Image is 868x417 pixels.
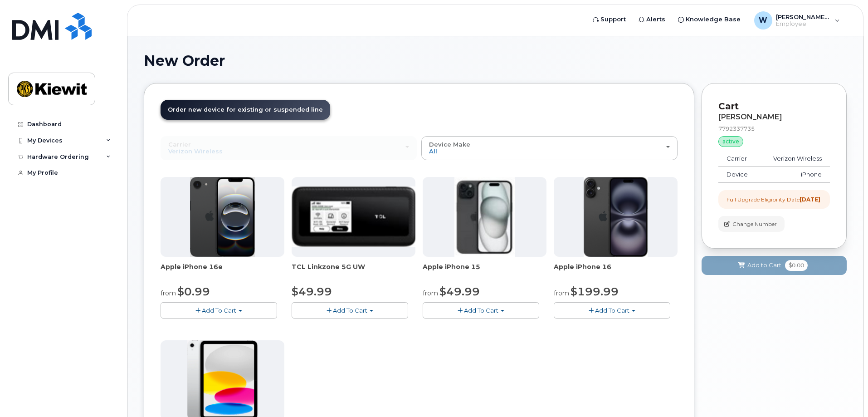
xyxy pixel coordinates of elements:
[718,113,830,121] div: [PERSON_NAME]
[161,289,176,297] small: from
[177,285,210,298] span: $0.99
[423,262,546,280] div: Apple iPhone 15
[718,216,785,232] button: Change Number
[718,100,830,113] p: Cart
[554,302,670,318] button: Add To Cart
[718,151,759,167] td: Carrier
[800,196,820,203] strong: [DATE]
[161,302,277,318] button: Add To Cart
[168,106,323,113] span: Order new device for existing or suspended line
[333,307,367,314] span: Add To Cart
[718,125,830,132] div: 7792337735
[747,261,781,270] span: Add to Cart
[759,151,830,167] td: Verizon Wireless
[785,260,808,271] span: $0.00
[292,285,332,298] span: $49.99
[421,136,678,160] button: Device Make All
[718,167,759,183] td: Device
[144,53,847,69] h1: New Order
[571,285,619,298] span: $199.99
[423,289,438,297] small: from
[429,147,437,155] span: All
[161,262,284,280] div: Apple iPhone 16e
[718,136,743,147] div: active
[584,177,648,257] img: iphone_16_plus.png
[190,177,255,257] img: iphone16e.png
[554,262,678,280] div: Apple iPhone 16
[554,289,569,297] small: from
[423,302,539,318] button: Add To Cart
[732,220,777,228] span: Change Number
[292,186,415,246] img: linkzone5g.png
[292,262,415,280] div: TCL Linkzone 5G UW
[202,307,236,314] span: Add To Cart
[702,256,847,275] button: Add to Cart $0.00
[829,378,861,410] iframe: Messenger Launcher
[464,307,498,314] span: Add To Cart
[595,307,629,314] span: Add To Cart
[454,177,515,257] img: iphone15.jpg
[429,141,470,148] span: Device Make
[292,302,408,318] button: Add To Cart
[439,285,480,298] span: $49.99
[759,167,830,183] td: iPhone
[727,196,820,203] div: Full Upgrade Eligibility Date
